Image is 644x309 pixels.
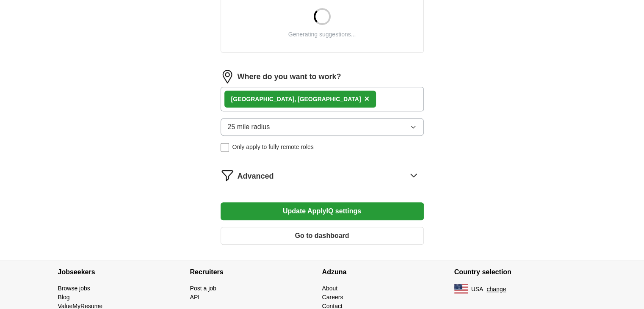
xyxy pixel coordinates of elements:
[221,168,234,182] img: filter
[228,122,270,132] span: 25 mile radius
[364,94,369,103] span: ×
[190,285,216,292] a: Post a job
[221,227,424,245] button: Go to dashboard
[486,285,506,294] button: change
[58,285,90,292] a: Browse jobs
[221,70,234,83] img: location.png
[238,171,274,182] span: Advanced
[221,202,424,220] button: Update ApplyIQ settings
[238,71,341,83] label: Where do you want to work?
[58,294,70,301] a: Blog
[454,284,468,294] img: US flag
[454,260,586,284] h4: Country selection
[364,93,369,105] button: ×
[288,30,356,39] div: Generating suggestions...
[471,285,484,294] span: USA
[221,143,229,152] input: Only apply to fully remote roles
[221,118,424,136] button: 25 mile radius
[322,294,343,301] a: Careers
[231,95,361,104] div: [GEOGRAPHIC_DATA], [GEOGRAPHIC_DATA]
[232,143,314,152] span: Only apply to fully remote roles
[190,294,200,301] a: API
[322,285,338,292] a: About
